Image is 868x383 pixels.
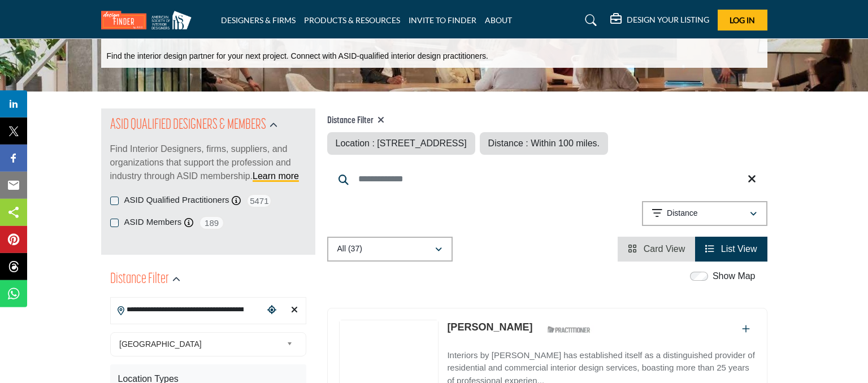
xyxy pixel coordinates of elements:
[246,194,272,208] span: 5471
[447,321,532,333] a: [PERSON_NAME]
[304,15,400,25] a: PRODUCTS & RESOURCES
[110,219,119,227] input: ASID Members checkbox
[327,237,453,262] button: All (37)
[101,11,197,29] img: Site Logo
[110,115,266,136] h2: ASID QUALIFIED DESIGNERS & MEMBERS
[721,244,757,254] span: List View
[610,14,709,27] div: DESIGN YOUR LISTING
[110,269,169,290] h2: Distance Filter
[110,142,306,183] p: Find Interior Designers, firms, suppliers, and organizations that support the profession and indu...
[543,323,594,337] img: ASID Qualified Practitioners Badge Icon
[485,15,512,25] a: ABOUT
[119,337,282,351] span: [GEOGRAPHIC_DATA]
[644,244,685,254] span: Card View
[488,138,600,148] span: Distance : Within 100 miles.
[286,298,303,323] div: Clear search location
[742,324,750,334] a: Add To List
[667,208,697,219] p: Distance
[618,237,695,262] li: Card View
[705,244,757,254] a: View List
[327,166,767,193] input: Search Keyword
[447,320,532,335] p: Melody Davidson
[107,51,488,62] p: Find the interior design partner for your next project. Connect with ASID-qualified interior desi...
[124,194,229,207] label: ASID Qualified Practitioners
[627,15,709,25] h5: DESIGN YOUR LISTING
[124,216,182,229] label: ASID Members
[718,10,767,31] button: Log In
[574,11,604,29] a: Search
[199,216,224,230] span: 189
[110,197,119,205] input: ASID Qualified Practitioners checkbox
[336,138,467,148] span: Location : [STREET_ADDRESS]
[713,269,756,283] label: Show Map
[111,299,263,321] input: Search Location
[327,115,609,127] h4: Distance Filter
[730,15,755,25] span: Log In
[221,15,296,25] a: DESIGNERS & FIRMS
[337,243,362,255] p: All (37)
[695,237,767,262] li: List View
[628,244,685,254] a: View Card
[253,171,299,181] a: Learn more
[642,201,767,226] button: Distance
[263,298,280,323] div: Choose your current location
[409,15,476,25] a: INVITE TO FINDER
